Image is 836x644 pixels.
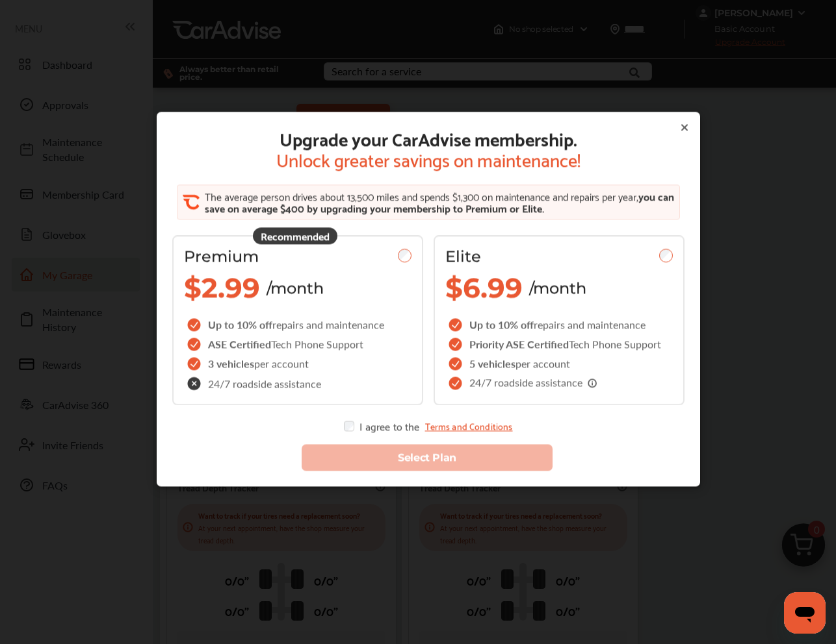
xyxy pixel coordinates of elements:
[529,279,586,297] span: /month
[469,356,516,371] span: 5 vehicles
[267,279,324,297] span: /month
[534,317,646,332] span: repairs and maintenance
[449,318,464,331] img: checkIcon.6d469ec1.svg
[208,378,321,389] span: 24/7 roadside assistance
[187,338,203,351] img: checkIcon.6d469ec1.svg
[184,271,260,304] span: $2.99
[187,357,203,370] img: checkIcon.6d469ec1.svg
[208,356,254,371] span: 3 vehicles
[254,356,309,371] span: per account
[445,271,523,304] span: $6.99
[784,592,826,634] iframe: Button to launch messaging window
[272,317,384,332] span: repairs and maintenance
[344,421,512,431] div: I agree to the
[187,377,203,390] img: check-cross-icon.c68f34ea.svg
[469,377,598,389] span: 24/7 roadside assistance
[449,338,464,351] img: checkIcon.6d469ec1.svg
[205,187,674,216] span: you can save on average $400 by upgrading your membership to Premium or Elite.
[449,357,464,370] img: checkIcon.6d469ec1.svg
[187,318,203,331] img: checkIcon.6d469ec1.svg
[469,336,569,351] span: Priority ASE Certified
[569,336,661,351] span: Tech Phone Support
[208,317,272,332] span: Up to 10% off
[425,421,513,431] a: Terms and Conditions
[276,127,581,148] span: Upgrade your CarAdvise membership.
[253,227,337,244] div: Recommended
[205,187,638,204] span: The average person drives about 13,500 miles and spends $1,300 on maintenance and repairs per year,
[184,247,259,266] span: Premium
[516,356,570,371] span: per account
[449,377,464,390] img: checkIcon.6d469ec1.svg
[445,247,481,266] span: Elite
[183,193,200,210] img: CA_CheckIcon.cf4f08d4.svg
[208,336,271,351] span: ASE Certified
[271,336,363,351] span: Tech Phone Support
[469,317,534,332] span: Up to 10% off
[276,148,581,169] span: Unlock greater savings on maintenance!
